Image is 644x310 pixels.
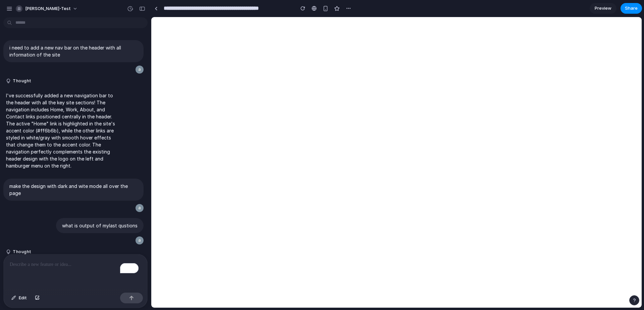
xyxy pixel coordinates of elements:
[625,5,638,12] span: Share
[19,295,27,301] span: Edit
[13,3,81,14] button: [PERSON_NAME]-test
[4,254,147,290] div: To enrich screen reader interactions, please activate Accessibility in Grammarly extension settings
[621,3,642,14] button: Share
[151,17,642,308] iframe: To enrich screen reader interactions, please activate Accessibility in Grammarly extension settings
[9,183,138,197] p: make the design with dark and wite mode all over the page
[9,44,138,58] p: i need to add a new nav bar on the header with all information of the site
[8,293,30,303] button: Edit
[6,92,118,169] p: I've successfully added a new navigation bar to the header with all the key site sections! The na...
[590,3,616,14] a: Preview
[25,5,71,12] span: [PERSON_NAME]-test
[595,5,611,12] span: Preview
[62,222,138,229] p: what is output of mylast qustions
